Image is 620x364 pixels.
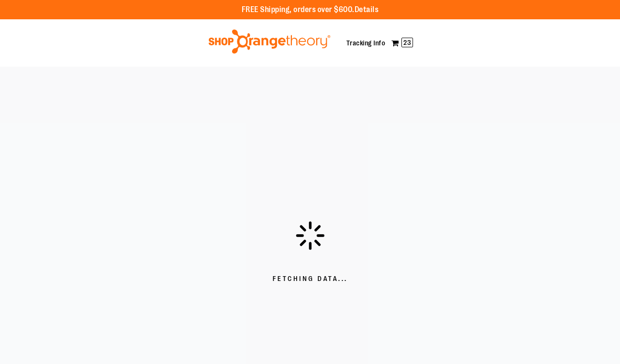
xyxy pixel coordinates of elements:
[346,39,386,47] a: Tracking Info
[273,274,348,284] span: Fetching Data...
[207,29,332,54] img: Shop Orangetheory
[242,4,379,15] p: FREE Shipping, orders over $600.
[355,5,379,14] a: Details
[401,38,413,47] span: 23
